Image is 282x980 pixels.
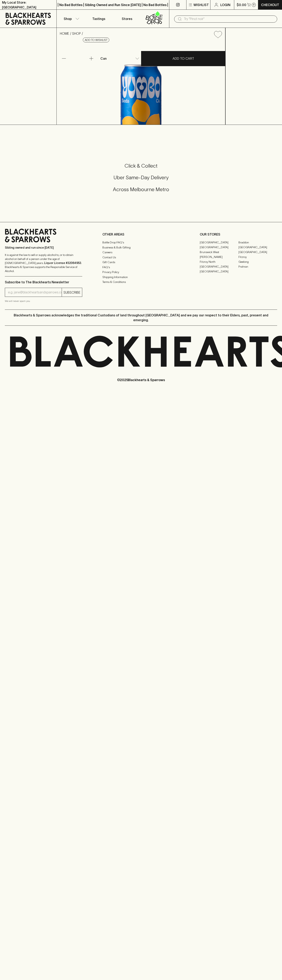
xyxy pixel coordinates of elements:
[5,246,82,250] p: Sibling owned and run since [DATE]
[60,32,69,35] a: HOME
[57,41,225,125] img: 20700.png
[200,264,238,269] a: [GEOGRAPHIC_DATA]
[83,38,109,42] button: Add to wishlist
[5,146,277,214] div: Call to action block
[184,16,274,22] input: Try "Pinot noir"
[238,259,277,264] a: Geelong
[113,10,141,28] a: Stores
[5,174,277,181] h5: Uber Same-Day Delivery
[8,313,274,322] p: Blackhearts & Sparrows acknowledges the traditional Custodians of land throughout [GEOGRAPHIC_DAT...
[99,54,141,63] div: Can
[220,2,230,7] p: Login
[173,56,194,61] p: ADD TO CART
[5,280,82,285] p: Subscribe to The Blackhearts Newsletter
[102,265,180,270] a: FAQ's
[200,259,238,264] a: Fitzroy North
[5,186,277,193] h5: Across Melbourne Metro
[102,270,180,275] a: Privacy Policy
[141,51,225,66] button: ADD TO CART
[100,56,107,61] p: Can
[212,29,224,40] button: Add to wishlist
[253,4,255,6] p: 0
[102,280,180,285] a: Terms & Conditions
[238,264,277,269] a: Prahran
[200,269,238,274] a: [GEOGRAPHIC_DATA]
[200,240,238,245] a: [GEOGRAPHIC_DATA]
[62,288,82,297] button: SUBSCRIBE
[200,232,277,237] p: OUR STORES
[102,260,180,265] a: Gift Cards
[102,232,180,237] p: OTHER AREAS
[238,250,277,254] a: [GEOGRAPHIC_DATA]
[5,299,82,303] p: We will never spam you
[64,16,72,21] p: Shop
[102,245,180,250] a: Business & Bulk Gifting
[200,245,238,250] a: [GEOGRAPHIC_DATA]
[122,16,132,21] p: Stores
[261,2,279,7] p: Checkout
[102,250,180,255] a: Careers
[5,253,82,273] p: It is against the law to sell or supply alcohol to, or to obtain alcohol on behalf of a person un...
[102,240,180,245] a: Bottle Drop FAQ's
[8,289,62,296] input: e.g. jane@blackheartsandsparrows.com.au
[44,261,81,265] strong: Liquor License #32064953
[200,254,238,259] a: [PERSON_NAME]
[238,240,277,245] a: Braddon
[5,163,277,169] h5: Click & Collect
[63,290,80,295] p: SUBSCRIBE
[200,250,238,254] a: Brunswick West
[102,255,180,260] a: Contact Us
[238,245,277,250] a: [GEOGRAPHIC_DATA]
[194,2,209,7] p: Wishlist
[72,32,81,35] a: SHOP
[92,16,105,21] p: Tastings
[237,2,246,7] p: $0.00
[102,275,180,279] a: Shipping Information
[85,10,113,28] a: Tastings
[238,254,277,259] a: Fitzroy
[57,10,85,28] button: Shop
